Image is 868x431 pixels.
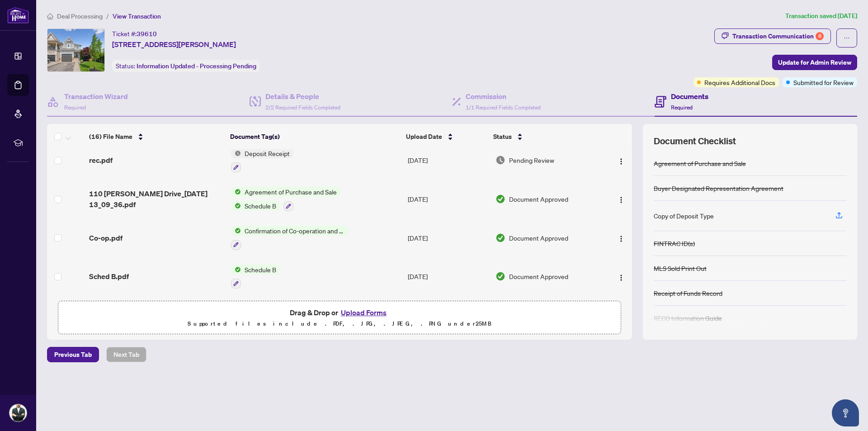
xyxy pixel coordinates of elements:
td: [DATE] [404,141,492,180]
button: Status IconSchedule B [231,265,280,289]
img: Status Icon [231,148,241,158]
img: Logo [618,235,625,242]
span: 39610 [137,30,157,38]
div: Status: [112,60,260,72]
td: [DATE] [404,257,492,296]
img: Document Status [495,271,505,281]
span: Status [493,132,512,142]
button: Update for Admin Review [772,55,857,70]
li: / [106,11,109,21]
span: Update for Admin Review [778,55,851,70]
img: Status Icon [231,187,241,197]
span: 110 [PERSON_NAME] Drive_[DATE] 13_09_36.pdf [89,188,223,210]
span: Required [671,104,693,111]
img: Document Status [495,194,505,204]
button: Logo [614,192,628,206]
img: Document Status [495,155,505,165]
div: Transaction Communication [732,29,824,43]
span: Document Checklist [654,135,736,147]
button: Upload Forms [338,307,389,318]
span: ellipsis [844,35,850,41]
span: View Transaction [113,12,161,20]
th: Status [490,124,599,149]
span: Information Updated - Processing Pending [137,62,256,70]
img: logo [7,7,29,24]
span: Confirmation of Co-operation and Representation—Buyer/Seller [241,226,348,236]
h4: Documents [671,91,708,102]
div: FINTRAC ID(s) [654,238,695,248]
span: Pending Review [509,155,554,165]
span: Previous Tab [54,347,92,362]
div: RECO Information Guide [654,313,722,323]
span: [STREET_ADDRESS][PERSON_NAME] [112,39,236,50]
div: 8 [816,32,824,40]
span: Deal Processing [57,12,103,20]
button: Logo [614,231,628,245]
img: Logo [618,158,625,165]
div: Receipt of Funds Record [654,288,722,298]
img: Status Icon [231,265,241,275]
h4: Commission [466,91,541,102]
button: Status IconConfirmation of Co-operation and Representation—Buyer/Seller [231,226,348,250]
div: Ticket #: [112,28,157,39]
h4: Details & People [265,91,340,102]
img: Profile Icon [9,404,27,422]
th: Document Tag(s) [226,124,403,149]
span: rec.pdf [89,155,113,166]
button: Previous Tab [47,347,99,362]
img: IMG-E12212537_1.jpg [47,29,104,71]
div: MLS Sold Print Out [654,263,707,273]
img: Logo [618,274,625,281]
button: Status IconDeposit Receipt [231,148,293,173]
span: 2/2 Required Fields Completed [265,104,340,111]
div: Agreement of Purchase and Sale [654,158,746,168]
span: Deposit Receipt [241,148,293,158]
div: Buyer Designated Representation Agreement [654,183,783,193]
img: Document Status [495,233,505,243]
img: Status Icon [231,201,241,211]
button: Status IconAgreement of Purchase and SaleStatus IconSchedule B [231,187,340,211]
th: Upload Date [402,124,490,149]
span: 1/1 Required Fields Completed [466,104,541,111]
td: [DATE] [404,180,492,218]
span: Document Approved [509,194,568,204]
span: Required [64,104,86,111]
span: home [47,13,53,19]
img: Logo [618,196,625,204]
span: Sched B.pdf [89,271,129,282]
h4: Transaction Wizard [64,91,128,102]
button: Logo [614,153,628,167]
td: [DATE] [404,218,492,257]
div: Copy of Deposit Type [654,211,714,221]
button: Logo [614,269,628,284]
span: Submitted for Review [793,77,854,87]
span: Schedule B [241,201,280,211]
th: (16) File Name [85,124,226,149]
span: Drag & Drop orUpload FormsSupported files include .PDF, .JPG, .JPEG, .PNG under25MB [58,301,621,335]
button: Next Tab [106,347,146,362]
span: (16) File Name [89,132,132,142]
p: Supported files include .PDF, .JPG, .JPEG, .PNG under 25 MB [64,318,615,329]
button: Transaction Communication8 [714,28,831,44]
button: Open asap [832,399,859,426]
img: Status Icon [231,226,241,236]
span: Document Approved [509,233,568,243]
span: Schedule B [241,265,280,275]
article: Transaction saved [DATE] [785,11,857,21]
span: Drag & Drop or [290,307,389,318]
span: Agreement of Purchase and Sale [241,187,340,197]
span: Requires Additional Docs [704,77,775,87]
span: Document Approved [509,271,568,281]
span: Co-op.pdf [89,232,123,243]
span: Upload Date [406,132,442,142]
